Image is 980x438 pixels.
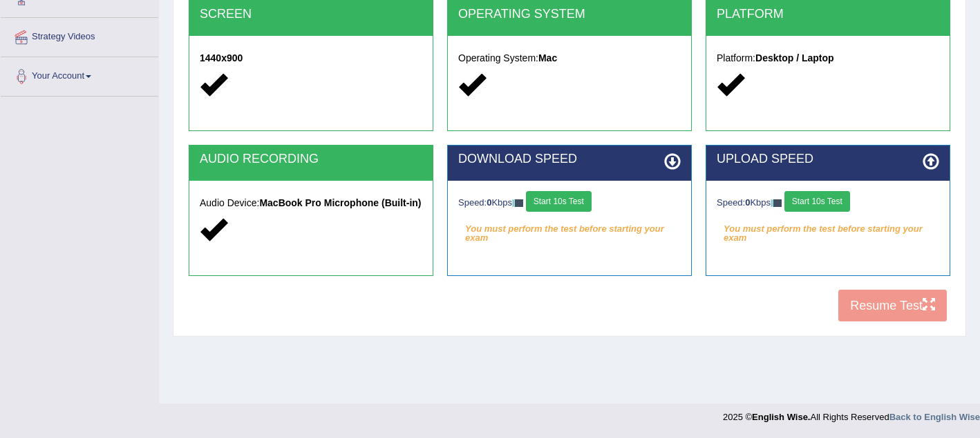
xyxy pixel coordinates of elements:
em: You must perform the test before starting your exam [717,219,939,239]
div: 2025 © All Rights Reserved [723,404,980,424]
img: ajax-loader-fb-connection.gif [771,199,782,207]
h2: PLATFORM [717,8,939,21]
a: Back to English Wise [889,412,980,422]
strong: 0 [745,197,750,208]
h2: OPERATING SYSTEM [458,8,681,21]
strong: MacBook Pro Microphone (Built-in) [259,197,421,208]
h5: Platform: [717,53,939,63]
img: ajax-loader-fb-connection.gif [512,199,523,207]
h2: SCREEN [200,8,422,21]
button: Start 10s Test [784,191,850,212]
div: Speed: Kbps [717,191,939,215]
strong: English Wise. [752,412,810,422]
strong: 0 [487,197,491,208]
h2: AUDIO RECORDING [200,152,422,166]
strong: Mac [538,52,557,63]
button: Start 10s Test [526,191,592,212]
em: You must perform the test before starting your exam [458,219,681,239]
strong: Desktop / Laptop [755,52,834,63]
a: Your Account [1,57,158,92]
h2: DOWNLOAD SPEED [458,152,681,166]
h2: UPLOAD SPEED [717,152,939,166]
strong: 1440x900 [200,52,243,63]
h5: Audio Device: [200,198,422,208]
div: Speed: Kbps [458,191,681,215]
a: Strategy Videos [1,18,158,52]
h5: Operating System: [458,53,681,63]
